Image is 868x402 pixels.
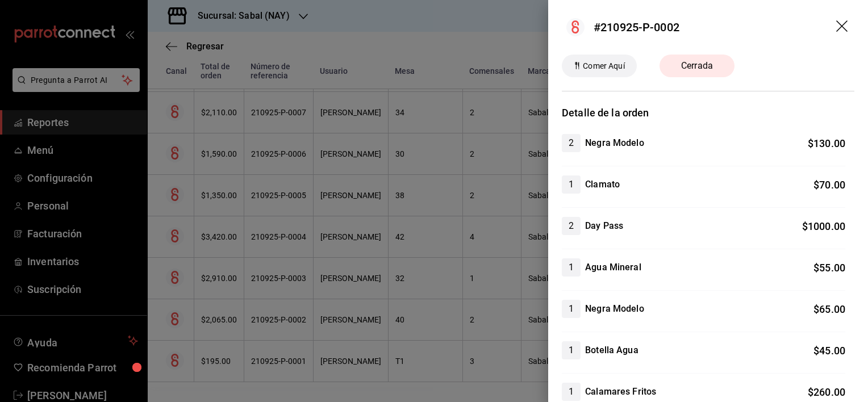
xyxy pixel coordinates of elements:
[594,19,679,36] div: #210925-P-0002
[562,302,581,316] span: 1
[802,220,845,232] span: $ 1000.00
[813,303,845,315] span: $ 65.00
[562,261,581,274] span: 1
[562,219,581,233] span: 2
[674,59,720,73] span: Cerrada
[585,136,644,150] h4: Negra Modelo
[585,178,620,191] h4: Clamato
[585,385,656,399] h4: Calamares Fritos
[808,137,845,149] span: $ 130.00
[836,20,850,34] button: drag
[562,178,581,191] span: 1
[585,302,644,316] h4: Negra Modelo
[562,385,581,399] span: 1
[578,60,629,72] span: Comer Aquí
[562,344,581,357] span: 1
[813,179,845,191] span: $ 70.00
[808,386,845,398] span: $ 260.00
[813,262,845,274] span: $ 55.00
[562,136,581,150] span: 2
[813,345,845,357] span: $ 45.00
[585,261,641,274] h4: Agua Mineral
[585,219,623,233] h4: Day Pass
[585,344,639,357] h4: Botella Agua
[562,105,854,120] h3: Detalle de la orden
